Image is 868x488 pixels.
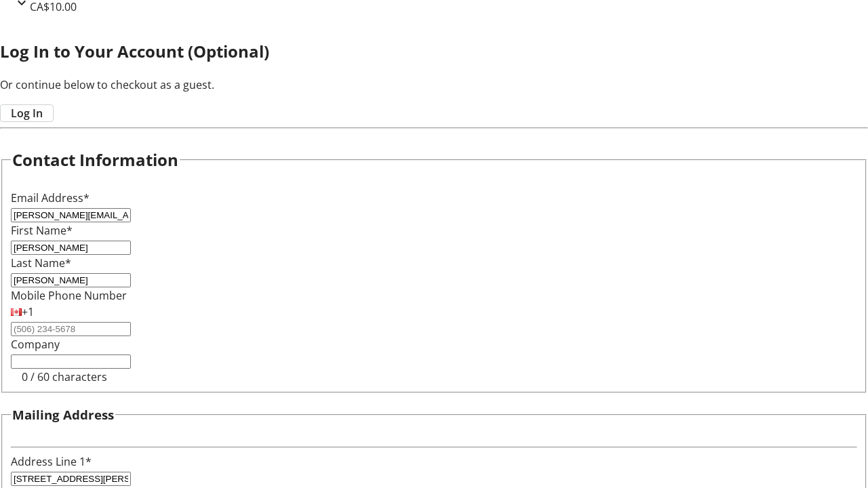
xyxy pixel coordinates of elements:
label: Email Address* [11,190,90,205]
tr-character-limit: 0 / 60 characters [22,369,107,384]
label: Last Name* [11,256,71,270]
label: Company [11,337,60,352]
input: Address [11,472,131,486]
input: (506) 234-5678 [11,322,131,336]
label: Address Line 1* [11,454,92,469]
h2: Contact Information [12,148,178,172]
label: Mobile Phone Number [11,288,127,303]
h3: Mailing Address [12,405,114,424]
span: Log In [11,105,43,121]
label: First Name* [11,223,73,238]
